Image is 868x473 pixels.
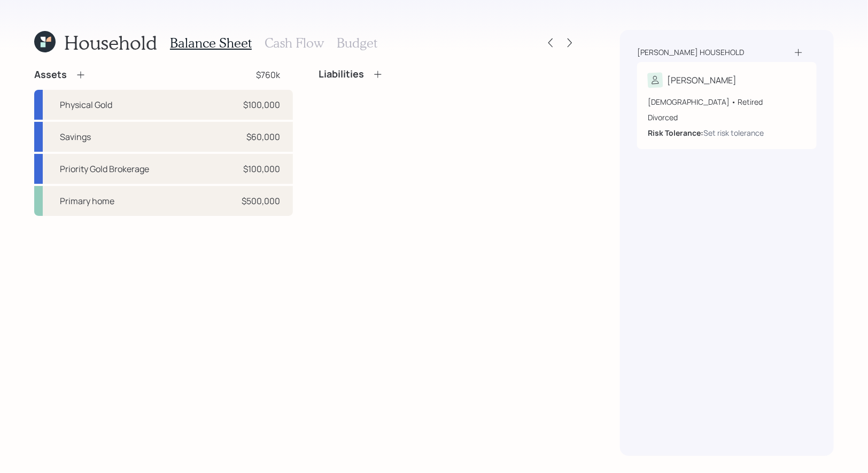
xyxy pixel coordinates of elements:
[337,35,377,51] h3: Budget
[170,35,252,51] h3: Balance Sheet
[243,162,280,175] div: $100,000
[265,35,324,51] h3: Cash Flow
[256,68,280,81] div: $760k
[637,47,744,58] div: [PERSON_NAME] household
[648,112,806,123] div: Divorced
[242,195,280,207] div: $500,000
[60,98,112,111] div: Physical Gold
[60,162,149,175] div: Priority Gold Brokerage
[703,127,764,138] div: Set risk tolerance
[243,98,280,111] div: $100,000
[667,74,737,87] div: [PERSON_NAME]
[648,96,806,107] div: [DEMOGRAPHIC_DATA] • Retired
[319,68,364,80] h4: Liabilities
[648,128,703,138] b: Risk Tolerance:
[60,130,91,143] div: Savings
[64,31,157,54] h1: Household
[60,195,114,207] div: Primary home
[34,69,67,81] h4: Assets
[246,130,280,143] div: $60,000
